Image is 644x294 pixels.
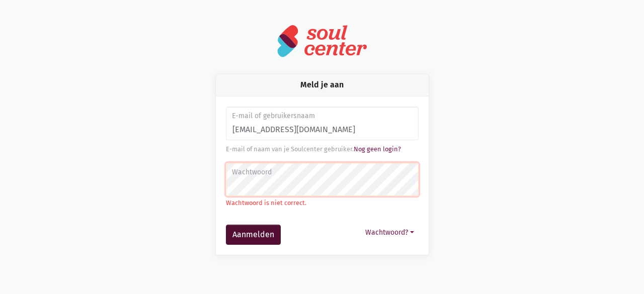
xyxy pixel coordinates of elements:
img: logo-soulcenter-full.svg [277,24,367,58]
p: Wachtwoord is niet correct. [226,198,419,208]
div: Meld je aan [216,74,429,96]
form: Aanmelden [226,107,419,245]
a: Nog geen login? [354,145,401,153]
button: Wachtwoord? [361,225,419,240]
label: Wachtwoord [232,167,412,178]
button: Aanmelden [226,225,281,245]
div: E-mail of naam van je Soulcenter gebruiker. [226,144,419,154]
label: E-mail of gebruikersnaam [232,111,412,122]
